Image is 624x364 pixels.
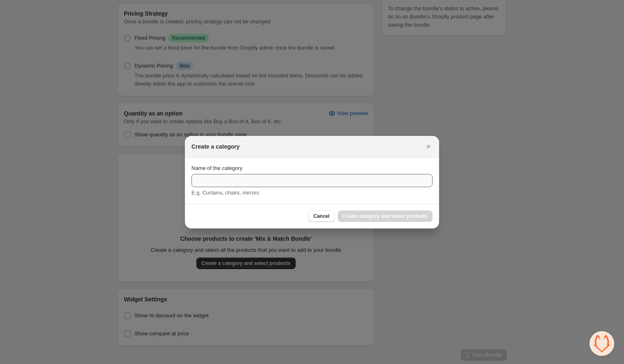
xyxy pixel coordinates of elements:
span: Cancel [313,213,329,219]
button: Close [423,141,434,152]
a: Open chat [590,331,614,356]
span: E.g. Curtains, chairs, mirrors [191,190,259,196]
label: Name of the category [191,164,242,172]
button: Cancel [308,210,334,222]
h2: Create a category [191,142,240,151]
